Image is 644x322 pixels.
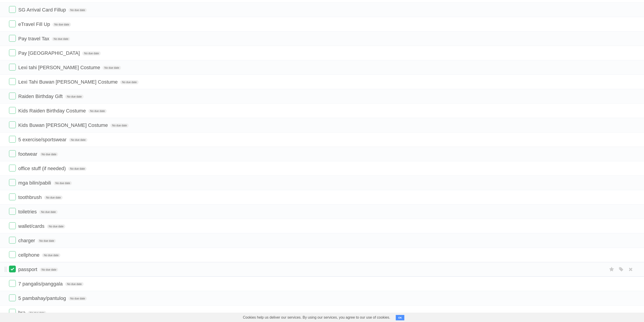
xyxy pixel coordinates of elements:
label: Done [9,165,16,171]
span: Kids Buwan [PERSON_NAME] Costume [18,122,109,128]
span: No due date [69,297,87,301]
label: Done [9,222,16,229]
span: No due date [65,282,83,286]
span: No due date [53,23,71,27]
label: Done [9,295,16,301]
span: charger [18,238,36,243]
label: Done [9,179,16,186]
span: No due date [40,268,58,272]
button: OK [396,315,405,320]
label: Done [9,107,16,114]
span: cellphone [18,252,41,258]
span: Cookies help us deliver our services. By using our services, you agree to our use of cookies. [238,313,395,322]
label: Done [9,280,16,287]
span: Lexi Tahi Buwan [PERSON_NAME] Costume [18,79,119,85]
label: Done [9,251,16,258]
label: Done [9,194,16,200]
span: No due date [82,51,101,55]
span: Raiden Birthday Gift [18,94,64,99]
span: No due date [120,80,138,84]
span: No due date [69,8,87,12]
span: passport [18,267,38,272]
label: Done [9,121,16,128]
span: Pay travel Tax [18,36,50,41]
span: toiletries [18,209,38,215]
span: No due date [42,253,60,257]
span: No due date [44,196,62,200]
span: No due date [103,66,121,70]
span: SG Arrival Card Fillup [18,7,67,13]
span: No due date [40,152,58,156]
span: Kids Raiden Birthday Costume [18,108,87,114]
label: Done [9,78,16,85]
span: No due date [52,37,70,41]
label: Done [9,208,16,215]
span: Pay [GEOGRAPHIC_DATA] [18,50,81,56]
span: bra [18,310,27,315]
label: Done [9,6,16,13]
span: eTravel Fill Up [18,21,51,27]
span: 5 pambahay/pantulog [18,295,67,301]
label: Done [9,150,16,157]
span: footwear [18,151,38,157]
label: Done [9,309,16,316]
span: No due date [68,167,87,171]
label: Done [9,21,16,27]
span: 7 pangalis/panggala [18,281,64,287]
label: Star task [607,266,616,273]
span: No due date [28,311,46,315]
label: Done [9,237,16,244]
span: No due date [47,224,65,228]
span: mga bilin/pabili [18,180,52,186]
span: wallet/cards [18,223,46,229]
span: No due date [38,239,56,243]
label: Done [9,93,16,99]
label: Done [9,266,16,272]
span: No due date [88,109,107,113]
span: No due date [110,123,129,128]
span: No due date [65,95,83,99]
span: 5 exercise/sportswear [18,137,68,142]
label: Done [9,49,16,56]
span: toothbrush [18,194,43,200]
label: Done [9,64,16,71]
label: Done [9,136,16,143]
span: Lexi tahi [PERSON_NAME] Costume [18,65,101,70]
span: No due date [69,138,87,142]
span: No due date [54,181,72,185]
span: office stuff (if needed) [18,166,67,171]
label: Done [9,35,16,42]
span: No due date [39,210,57,214]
